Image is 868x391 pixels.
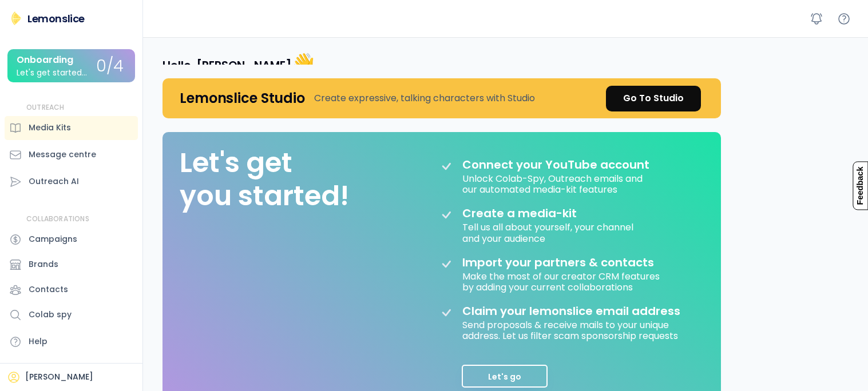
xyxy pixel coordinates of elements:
[29,258,58,270] div: Brands
[462,220,636,244] div: Tell us all about yourself, your channel and your audience
[462,171,645,195] div: Unlock Colab-Spy, Outreach emails and our automated media-kit features
[29,175,79,187] div: Outreach AI
[314,91,535,105] div: Create expressive, talking characters with Studio
[462,318,691,341] div: Send proposals & receive mails to your unique address. Let us filter scam sponsorship requests
[29,233,77,245] div: Campaigns
[9,11,23,25] img: Lemonslice
[96,58,124,75] div: 0/4
[606,86,701,111] a: Go To Studio
[26,103,65,113] div: OUTREACH
[180,146,349,212] div: Let's get you started!
[462,365,548,388] button: Let's go
[462,269,662,293] div: Make the most of our creator CRM features by adding your current collaborations
[25,372,93,383] div: [PERSON_NAME]
[462,304,680,318] div: Claim your lemonslice email address
[26,214,89,224] div: COLLABORATIONS
[29,149,96,161] div: Message centre
[29,336,47,348] div: Help
[180,89,305,107] h4: Lemonslice Studio
[162,51,314,75] h4: Hello, [PERSON_NAME]
[29,284,68,296] div: Contacts
[462,158,649,171] div: Connect your YouTube account
[462,256,654,269] div: Import your partners & contacts
[27,11,85,26] div: Lemonslice
[29,122,71,134] div: Media Kits
[29,309,72,321] div: Colab spy
[17,69,87,77] div: Let's get started...
[292,50,315,75] font: 👋
[17,55,73,65] div: Onboarding
[623,91,684,105] div: Go To Studio
[462,206,605,220] div: Create a media-kit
